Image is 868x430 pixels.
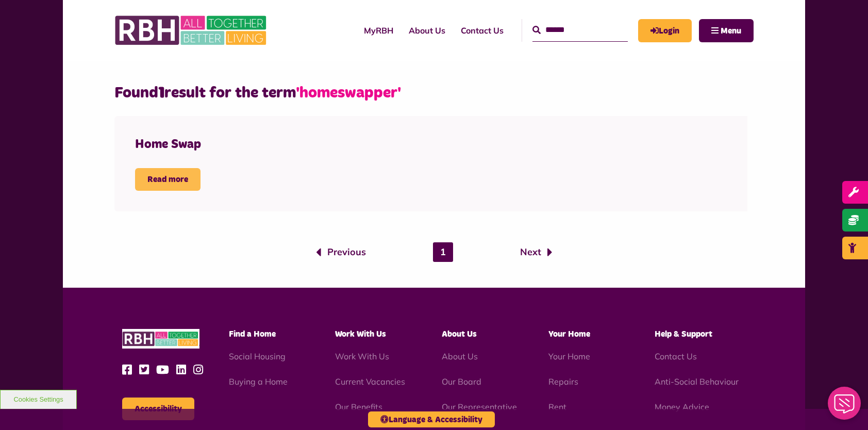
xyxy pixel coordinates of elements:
strong: 1 [158,85,164,101]
a: Work With Us [335,351,389,361]
h4: Home Swap [135,137,665,153]
a: Your Home [548,351,590,361]
a: Our Board [442,376,481,387]
a: Current Vacancies [335,376,405,387]
a: Social Housing [229,351,286,361]
a: 1 [433,242,453,262]
a: Buying a Home [229,376,288,387]
span: 'homeswapper' [296,85,401,101]
a: Money Advice [655,402,709,412]
a: Our Representative Body [442,402,517,424]
button: Accessibility [122,398,194,420]
button: Navigation [699,19,754,42]
a: Rent [548,402,566,412]
span: Menu [721,27,741,35]
img: RBH [122,329,199,349]
a: Read more Home Swap [135,168,201,191]
h2: Found result for the term [114,83,754,103]
span: About Us [442,330,477,338]
a: Previous page [316,245,366,259]
span: Help & Support [655,330,712,338]
a: Next page [520,245,553,259]
input: Search [532,19,628,41]
a: Contact Us [453,16,511,44]
a: Our Benefits [335,402,382,412]
span: Your Home [548,330,590,338]
a: About Us [442,351,478,361]
a: Contact Us [655,351,697,361]
span: Work With Us [335,330,386,338]
a: MyRBH [638,19,692,42]
span: Find a Home [229,330,276,338]
a: Anti-Social Behaviour [655,376,739,387]
iframe: Netcall Web Assistant for live chat [822,384,868,430]
img: RBH [114,10,269,51]
a: Repairs [548,376,578,387]
button: Language & Accessibility [368,411,495,427]
a: MyRBH [356,16,401,44]
a: About Us [401,16,453,44]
